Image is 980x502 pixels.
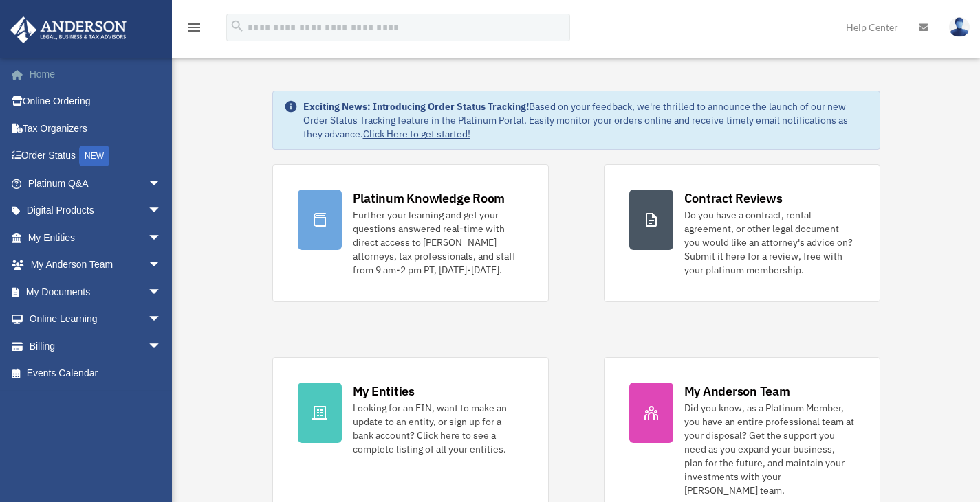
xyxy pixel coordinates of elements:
span: arrow_drop_down [148,251,175,279]
div: Did you know, as a Platinum Member, you have an entire professional team at your disposal? Get th... [684,401,855,497]
div: Looking for an EIN, want to make an update to an entity, or sign up for a bank account? Click her... [353,401,523,456]
a: Digital Productsarrow_drop_down [10,197,182,225]
a: My Documentsarrow_drop_down [10,278,182,306]
a: Online Ordering [10,88,182,115]
div: Further your learning and get your questions answered real-time with direct access to [PERSON_NAM... [353,208,523,277]
a: Click Here to get started! [363,128,470,140]
strong: Exciting News: Introducing Order Status Tracking! [303,100,529,113]
div: NEW [79,146,109,166]
a: menu [186,24,202,36]
div: Platinum Knowledge Room [353,190,505,207]
a: Tax Organizers [10,115,182,142]
a: Platinum Knowledge Room Further your learning and get your questions answered real-time with dire... [272,164,549,302]
a: My Anderson Teamarrow_drop_down [10,251,182,279]
div: Based on your feedback, we're thrilled to announce the launch of our new Order Status Tracking fe... [303,100,869,141]
span: arrow_drop_down [148,332,175,361]
i: search [230,19,245,34]
span: arrow_drop_down [148,278,175,306]
a: Order StatusNEW [10,142,182,170]
span: arrow_drop_down [148,224,175,252]
div: My Entities [353,383,415,400]
a: Home [10,60,182,88]
a: My Entitiesarrow_drop_down [10,224,182,251]
a: Billingarrow_drop_down [10,332,182,360]
span: arrow_drop_down [148,197,175,225]
span: arrow_drop_down [148,170,175,198]
a: Platinum Q&Aarrow_drop_down [10,170,182,197]
i: menu [186,19,202,36]
img: Anderson Advisors Platinum Portal [6,16,131,43]
a: Contract Reviews Do you have a contract, rental agreement, or other legal document you would like... [604,164,880,302]
a: Events Calendar [10,360,182,387]
img: User Pic [949,17,970,37]
a: Online Learningarrow_drop_down [10,306,182,333]
div: Do you have a contract, rental agreement, or other legal document you would like an attorney's ad... [684,208,855,277]
div: Contract Reviews [684,190,783,207]
div: My Anderson Team [684,383,790,400]
span: arrow_drop_down [148,306,175,334]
